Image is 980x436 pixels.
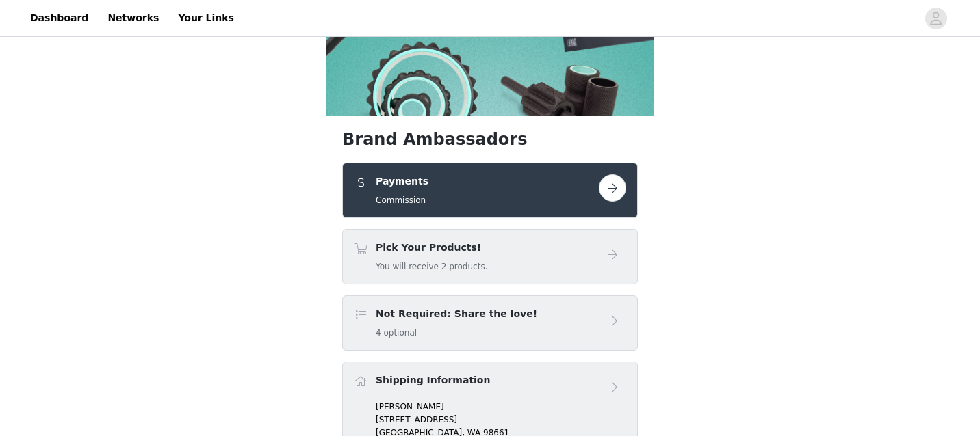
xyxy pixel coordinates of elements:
div: Pick Your Products! [342,229,638,284]
p: [PERSON_NAME] [376,400,626,413]
div: Payments [342,163,638,218]
div: avatar [929,8,942,29]
h4: Pick Your Products! [376,241,487,255]
h4: Not Required: Share the love! [376,307,537,321]
h5: 4 optional [376,327,537,339]
h5: Commission [376,194,428,206]
h1: Brand Ambassadors [342,127,638,152]
a: Networks [99,3,167,33]
a: Dashboard [22,3,96,33]
a: Your Links [170,3,242,33]
div: Not Required: Share the love! [342,295,638,351]
p: [STREET_ADDRESS] [376,413,626,426]
h4: Shipping Information [376,373,490,387]
h4: Payments [376,174,428,189]
h5: You will receive 2 products. [376,260,487,273]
